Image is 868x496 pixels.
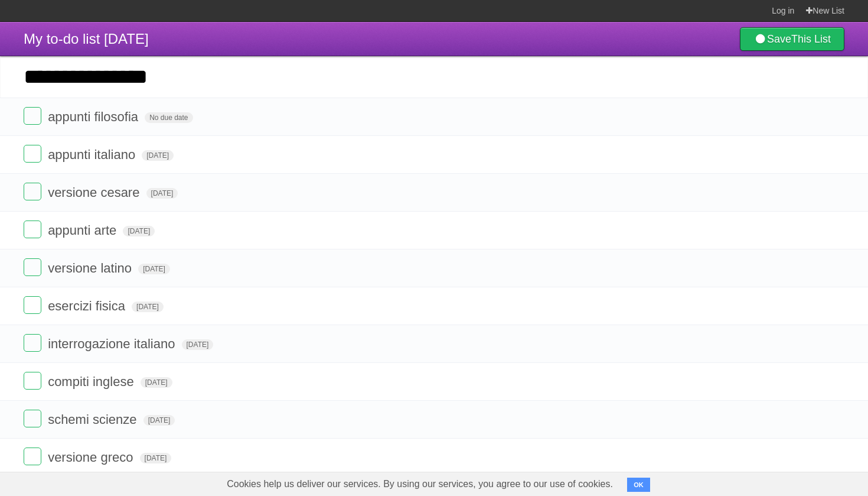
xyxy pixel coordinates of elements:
span: esercizi fisica [48,299,128,313]
label: Done [24,448,41,465]
button: OK [627,478,650,492]
label: Done [24,221,41,238]
b: This List [791,33,831,45]
span: Cookies help us deliver our services. By using our services, you agree to our use of cookies. [215,472,625,496]
span: [DATE] [143,415,175,426]
span: appunti arte [48,223,119,238]
span: interrogazione italiano [48,336,178,351]
span: [DATE] [141,377,172,388]
span: [DATE] [182,339,214,350]
span: [DATE] [142,150,174,161]
span: [DATE] [146,188,178,199]
label: Done [24,145,41,163]
span: versione cesare [48,185,142,200]
label: Done [24,372,41,390]
span: No due date [145,112,192,123]
span: appunti italiano [48,147,138,162]
label: Done [24,258,41,276]
span: [DATE] [138,264,170,274]
span: versione greco [48,450,136,465]
label: Done [24,410,41,427]
span: [DATE] [140,453,172,463]
span: appunti filosofia [48,109,141,124]
label: Done [24,107,41,125]
span: compiti inglese [48,374,137,389]
span: schemi scienze [48,412,139,427]
label: Done [24,334,41,352]
span: [DATE] [123,226,155,236]
span: versione latino [48,261,135,275]
label: Done [24,296,41,314]
span: [DATE] [132,302,164,312]
span: My to-do list [DATE] [24,31,149,47]
label: Done [24,183,41,200]
a: SaveThis List [740,27,844,51]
